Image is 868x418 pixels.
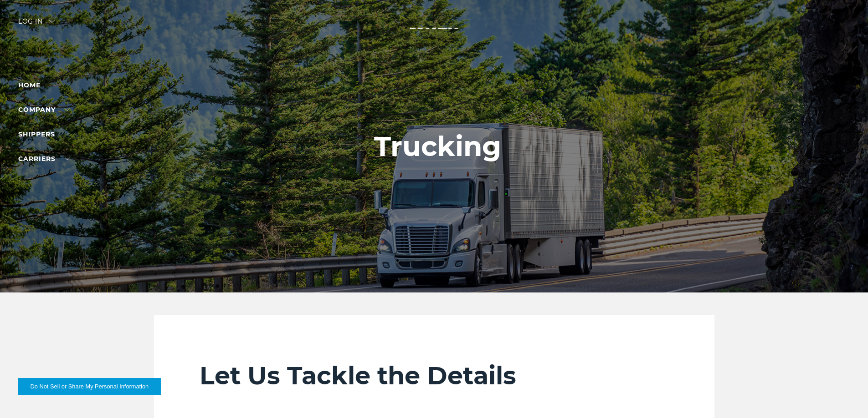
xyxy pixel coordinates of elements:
[18,81,41,89] a: Home
[18,155,70,163] a: Carriers
[374,131,501,162] h1: Trucking
[18,18,55,31] div: Log in
[18,378,161,395] button: Do Not Sell or Share My Personal Information
[49,20,55,23] img: arrow
[200,361,669,391] h2: Let Us Tackle the Details
[400,18,468,58] img: kbx logo
[18,130,70,138] a: SHIPPERS
[18,106,70,114] a: Company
